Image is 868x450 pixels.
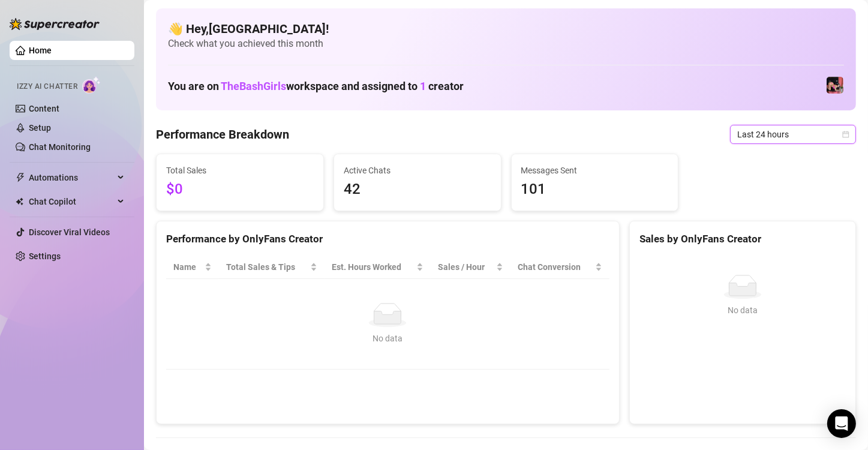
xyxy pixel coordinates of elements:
[842,131,849,138] span: calendar
[29,46,52,55] a: Home
[10,18,100,30] img: logo-BBDzfeDw.svg
[16,173,25,182] span: thunderbolt
[226,260,308,274] span: Total Sales & Tips
[29,227,110,237] a: Discover Viral Videos
[438,260,494,274] span: Sales / Hour
[344,178,491,201] span: 42
[219,256,325,279] th: Total Sales & Tips
[29,168,114,187] span: Automations
[178,332,597,345] div: No data
[17,81,77,92] span: Izzy AI Chatter
[166,256,219,279] th: Name
[737,125,849,143] span: Last 24 hours
[166,164,314,177] span: Total Sales
[166,178,314,201] span: $0
[510,256,609,279] th: Chat Conversion
[168,20,844,37] h4: 👋 Hey, [GEOGRAPHIC_DATA] !
[221,80,286,92] span: TheBashGirls
[82,76,101,94] img: AI Chatter
[521,164,669,177] span: Messages Sent
[168,80,464,93] h1: You are on workspace and assigned to creator
[644,304,841,317] div: No data
[332,260,414,274] div: Est. Hours Worked
[431,256,511,279] th: Sales / Hour
[420,80,426,92] span: 1
[521,178,669,201] span: 101
[168,37,844,50] span: Check what you achieved this month
[29,192,114,211] span: Chat Copilot
[827,409,856,438] div: Open Intercom Messenger
[156,126,289,143] h4: Performance Breakdown
[518,260,592,274] span: Chat Conversion
[344,164,491,177] span: Active Chats
[29,251,61,261] a: Settings
[16,197,23,206] img: Chat Copilot
[29,104,59,113] a: Content
[29,142,91,152] a: Chat Monitoring
[166,231,609,247] div: Performance by OnlyFans Creator
[827,77,843,94] img: Jacky
[639,231,846,247] div: Sales by OnlyFans Creator
[29,123,51,133] a: Setup
[173,260,202,274] span: Name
